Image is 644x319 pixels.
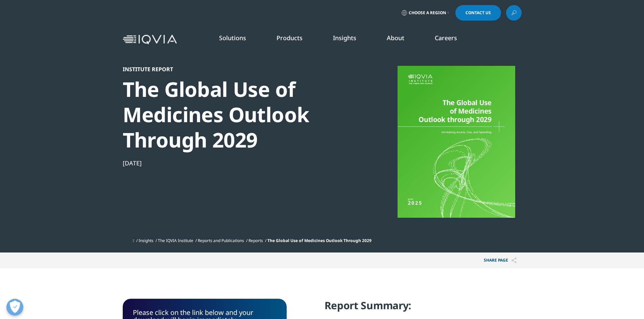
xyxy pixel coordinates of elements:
div: [DATE] [123,159,355,167]
h4: Report Summary: [325,299,522,317]
div: Institute Report [123,66,355,73]
span: Contact Us [466,11,491,15]
nav: Primary [180,24,522,55]
a: Insights [139,238,153,243]
a: Products [277,34,303,42]
a: About [387,34,404,42]
span: Choose a Region [409,10,446,16]
p: Share PAGE [479,252,522,268]
a: Insights [333,34,356,42]
a: Solutions [219,34,246,42]
a: Reports [248,238,263,243]
a: Contact Us [455,5,501,21]
a: The IQVIA Institute [158,238,193,243]
a: Careers [435,34,457,42]
div: The Global Use of Medicines Outlook Through 2029 [123,77,355,153]
span: The Global Use of Medicines Outlook Through 2029 [267,238,372,243]
img: IQVIA Healthcare Information Technology and Pharma Clinical Research Company [123,35,177,45]
a: Reports and Publications [198,238,244,243]
button: Share PAGEShare PAGE [479,252,522,268]
button: Open Preferences [6,299,23,316]
img: Share PAGE [511,258,517,263]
